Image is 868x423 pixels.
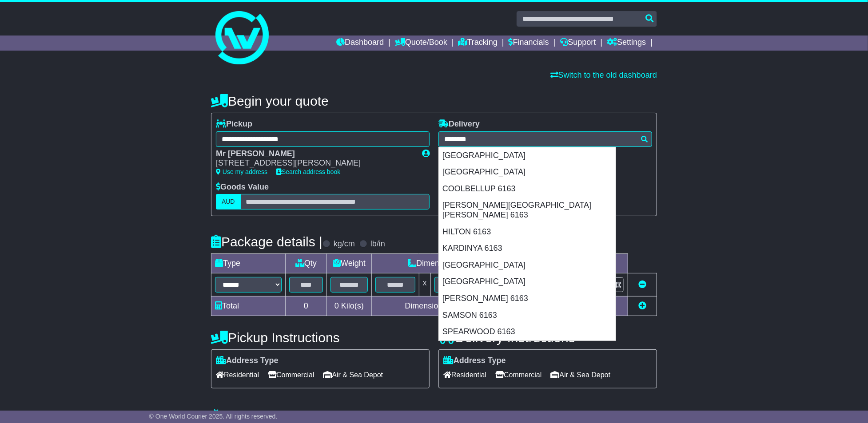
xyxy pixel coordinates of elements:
[438,119,480,129] label: Delivery
[439,181,616,198] div: COOLBELLUP 6163
[439,164,616,181] div: [GEOGRAPHIC_DATA]
[439,290,616,307] div: [PERSON_NAME] 6163
[216,158,413,168] div: [STREET_ADDRESS][PERSON_NAME]
[395,36,447,51] a: Quote/Book
[551,368,611,382] span: Air & Sea Depot
[439,257,616,274] div: [GEOGRAPHIC_DATA]
[509,36,549,51] a: Financials
[276,168,340,175] a: Search address book
[327,254,372,273] td: Weight
[638,301,646,310] a: Add new item
[216,356,279,366] label: Address Type
[268,368,314,382] span: Commercial
[286,296,327,316] td: 0
[439,324,616,340] div: SPEARWOOD 6163
[439,240,616,257] div: KARDINYA 6163
[334,239,355,249] label: kg/cm
[438,131,652,147] typeahead: Please provide city
[336,36,384,51] a: Dashboard
[211,330,430,345] h4: Pickup Instructions
[216,182,269,192] label: Goods Value
[211,296,286,316] td: Total
[371,296,537,316] td: Dimensions in Centimetre(s)
[495,368,542,382] span: Commercial
[211,94,657,108] h4: Begin your quote
[439,273,616,290] div: [GEOGRAPHIC_DATA]
[334,301,339,310] span: 0
[638,280,646,289] a: Remove this item
[216,149,413,159] div: Mr [PERSON_NAME]
[443,368,486,382] span: Residential
[419,273,430,296] td: x
[216,194,241,210] label: AUD
[560,36,596,51] a: Support
[443,356,506,366] label: Address Type
[323,368,383,382] span: Air & Sea Depot
[371,254,537,273] td: Dimensions (L x W x H)
[439,147,616,164] div: [GEOGRAPHIC_DATA]
[439,224,616,241] div: HILTON 6163
[216,119,252,129] label: Pickup
[439,307,616,324] div: SAMSON 6163
[216,168,267,175] a: Use my address
[550,71,657,79] a: Switch to the old dashboard
[211,234,323,249] h4: Package details |
[216,368,259,382] span: Residential
[211,408,657,423] h4: Warranty & Insurance
[607,36,646,51] a: Settings
[439,197,616,223] div: [PERSON_NAME][GEOGRAPHIC_DATA][PERSON_NAME] 6163
[149,413,278,420] span: © One World Courier 2025. All rights reserved.
[211,254,286,273] td: Type
[286,254,327,273] td: Qty
[458,36,498,51] a: Tracking
[370,239,385,249] label: lb/in
[327,296,372,316] td: Kilo(s)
